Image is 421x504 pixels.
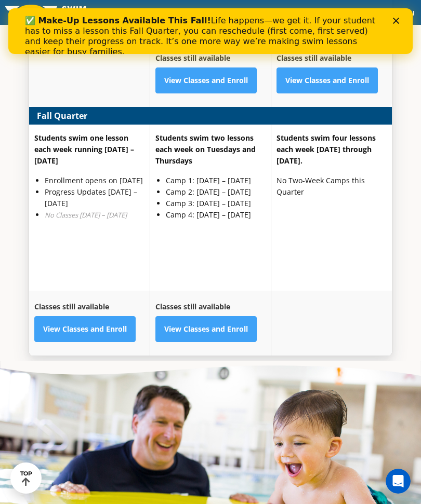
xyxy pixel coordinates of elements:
iframe: Intercom live chat banner [8,8,413,54]
em: No Classes [DATE] – [DATE] [45,210,127,220]
strong: Students swim four lessons each week [DATE] through [DATE]. [277,133,376,166]
strong: Classes still available [34,302,109,311]
a: View Classes and Enroll [155,316,257,342]
li: Camp 2: [DATE] – [DATE] [166,186,266,198]
strong: Fall Quarter [37,110,87,122]
strong: Classes still available [155,302,230,311]
strong: Classes still available [155,53,230,63]
img: FOSS Swim School Logo [5,5,94,21]
strong: Students swim two lessons each week on Tuesdays and Thursdays [155,133,256,166]
a: View Classes and Enroll [277,67,378,93]
li: Camp 3: [DATE] – [DATE] [166,198,266,209]
li: Progress Updates [DATE] – [DATE] [45,186,144,209]
span: Menu [392,7,415,18]
iframe: Intercom live chat [386,469,411,494]
a: View Classes and Enroll [155,67,257,93]
button: Toggle navigation [386,5,421,20]
b: ✅ Make-Up Lessons Available This Fall! [17,7,203,17]
strong: Classes still available [277,53,351,63]
li: Camp 4: [DATE] – [DATE] [166,209,266,221]
p: No Two-Week Camps this Quarter [277,175,387,198]
a: View Classes and Enroll [34,316,136,342]
div: TOP [20,470,32,486]
strong: Students swim one lesson each week running [DATE] – [DATE] [34,133,134,166]
li: Enrollment opens on [DATE] [45,175,144,186]
div: Life happens—we get it. If your student has to miss a lesson this Fall Quarter, you can reschedul... [17,7,371,49]
div: Close [385,9,395,16]
li: Camp 1: [DATE] – [DATE] [166,175,266,186]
